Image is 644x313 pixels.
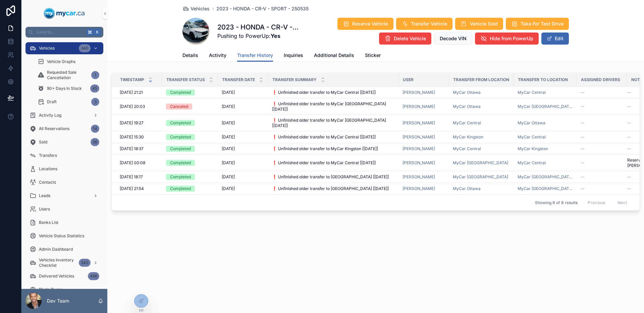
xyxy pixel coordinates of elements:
span: Pushing to PowerUp: [217,32,299,40]
a: [DATE] 21:54 [120,186,158,191]
a: Vehicles [182,5,210,12]
span: Transfer History [237,52,273,59]
span: Activity Log [39,113,61,118]
a: Canceled [166,104,214,110]
button: Vehicle Sold [455,18,503,30]
a: [DATE] [222,120,264,126]
a: MyCar Central [518,90,573,95]
span: Details [182,52,198,59]
a: -- [581,160,623,166]
a: MyCar [GEOGRAPHIC_DATA] [518,104,573,109]
span: Delivered Vehicles [39,273,74,279]
a: [PERSON_NAME] [402,134,445,140]
span: [PERSON_NAME] [402,134,435,140]
div: 3 [91,98,99,106]
span: Timestamp [120,77,144,82]
button: Take For Test Drive [506,18,569,30]
div: Completed [170,174,191,180]
a: ❗ Unfinished older transfer to MyCar Central [[DATE]] [272,160,394,166]
a: Vehicle Status Statistics [25,230,103,242]
a: ❗ Unfinished older transfer to MyCar [GEOGRAPHIC_DATA] [[DATE]] [272,118,394,128]
a: MyCar Ottawa [453,104,509,109]
span: Activity [209,52,226,59]
a: -- [581,104,623,109]
div: 14 [91,125,99,133]
a: [PERSON_NAME] [402,146,435,151]
a: [PERSON_NAME] [402,160,435,166]
div: 466 [88,272,99,280]
a: MyCar Ottawa [453,186,509,191]
span: Locations [39,166,57,172]
span: [DATE] [222,186,235,191]
a: MyCar Ottawa [453,90,509,95]
span: Showing 8 of 8 results [535,200,578,205]
span: Photo Dump [39,287,62,292]
div: 1 [91,71,99,79]
a: [DATE] [222,146,264,151]
span: MyCar Ottawa [453,104,481,109]
a: MyCar Ottawa [518,120,545,126]
a: -- [581,146,623,151]
a: [PERSON_NAME] [402,120,435,126]
span: -- [581,104,585,109]
p: Dev Team [47,298,69,304]
a: [DATE] 21:21 [120,90,158,95]
a: MyCar [GEOGRAPHIC_DATA] [453,160,509,166]
span: [PERSON_NAME] [402,90,435,95]
a: MyCar Kingston [518,146,548,151]
a: [PERSON_NAME] [402,104,435,109]
a: MyCar [GEOGRAPHIC_DATA] [518,186,573,191]
a: Requested Sale Cancellation1 [34,69,103,81]
a: [DATE] [222,174,264,180]
a: ❗ Unfinished older transfer to MyCar Central [[DATE]] [272,134,394,140]
span: -- [627,186,631,191]
a: -- [581,90,623,95]
button: Edit [541,33,569,45]
a: 90+ Days In Stock45 [34,82,103,95]
a: [DATE] [222,186,264,191]
span: Take For Test Drive [521,20,563,27]
span: Reserve Vehicle [352,20,388,27]
a: MyCar Central [453,120,481,126]
a: [DATE] [222,104,264,109]
span: -- [627,174,631,180]
span: Sticker [365,52,381,59]
a: -- [581,120,623,126]
span: MyCar Central [453,146,481,151]
span: Transfers [39,153,57,158]
span: 90+ Days In Stock [47,86,82,91]
button: Transfer Vehicle [396,18,452,30]
div: 340 [79,44,91,52]
a: Delivered Vehicles466 [25,270,103,282]
a: Draft3 [34,96,103,108]
div: 36 [91,138,99,146]
a: MyCar Central [518,90,546,95]
span: [DATE] [222,160,235,166]
span: [DATE] 21:21 [120,90,143,95]
a: MyCar [GEOGRAPHIC_DATA] [453,174,509,180]
a: Completed [166,134,214,140]
a: Photo Dump [25,284,103,296]
a: MyCar Kingston [453,134,509,140]
a: Vehicles Inventory Checklist340 [25,257,103,269]
a: Completed [166,160,214,166]
div: Completed [170,146,191,152]
span: -- [627,90,631,95]
a: Sticker [365,49,381,63]
a: 2023 - HONDA - CR-V - SPORT - 250535 [216,5,309,12]
span: Jump to... [36,29,84,35]
span: Users [39,206,50,212]
span: Transfer From Location [453,77,509,82]
a: MyCar Central [518,160,546,166]
a: [PERSON_NAME] [402,146,445,151]
span: Assigned Drivers [581,77,620,82]
span: ❗ Unfinished older transfer to MyCar Kingston [[DATE]] [272,146,378,151]
a: MyCar Central [453,146,509,151]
